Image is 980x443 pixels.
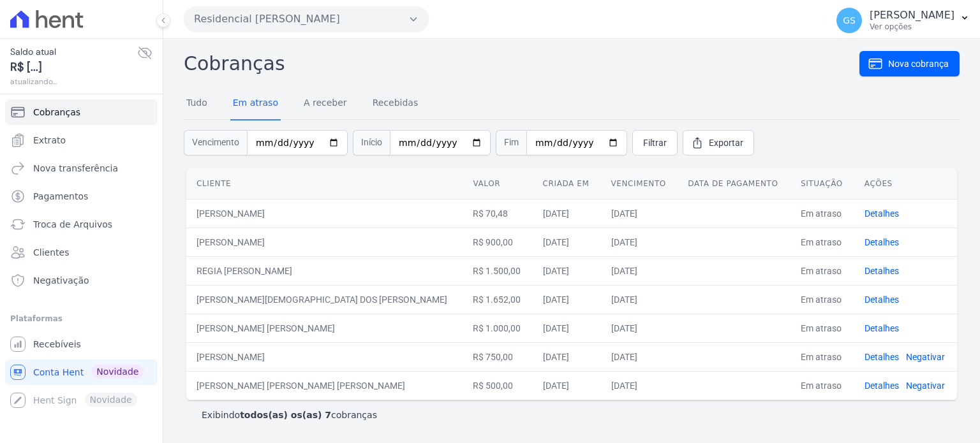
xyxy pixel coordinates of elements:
a: Negativar [906,352,945,362]
div: Plataformas [10,311,152,326]
td: [PERSON_NAME] [186,228,463,256]
td: [DATE] [601,285,678,314]
a: Nova transferência [5,156,158,181]
td: [DATE] [601,371,678,400]
a: Pagamentos [5,184,158,209]
td: [DATE] [533,285,601,314]
span: R$ [...] [10,59,137,76]
a: Em atraso [230,87,281,120]
span: Nova cobrança [888,57,949,70]
a: Filtrar [632,130,678,156]
a: Detalhes [865,208,899,219]
td: R$ 70,48 [463,199,532,228]
span: Fim [496,130,526,156]
th: Cliente [186,168,463,200]
button: GS [PERSON_NAME] Ver opções [826,3,980,38]
a: A receber [301,87,350,120]
th: Criada em [533,168,601,200]
td: [DATE] [533,342,601,371]
span: Extrato [33,134,66,147]
td: [PERSON_NAME][DEMOGRAPHIC_DATA] DOS [PERSON_NAME] [186,285,463,314]
span: Pagamentos [33,190,88,203]
td: [DATE] [601,256,678,285]
span: Conta Hent [33,366,84,379]
p: [PERSON_NAME] [870,9,954,22]
span: Vencimento [184,130,247,156]
td: [DATE] [533,371,601,400]
span: Filtrar [643,136,667,149]
td: [PERSON_NAME] [186,342,463,371]
a: Nova cobrança [859,51,960,76]
td: R$ 1.652,00 [463,285,532,314]
a: Troca de Arquivos [5,212,158,237]
span: Troca de Arquivos [33,218,112,231]
span: GS [843,16,856,25]
a: Detalhes [865,237,899,247]
td: [PERSON_NAME] [PERSON_NAME] [186,314,463,342]
td: [PERSON_NAME] [186,199,463,228]
td: [DATE] [533,199,601,228]
a: Detalhes [865,294,899,305]
a: Detalhes [865,381,899,391]
td: [DATE] [533,256,601,285]
td: R$ 500,00 [463,371,532,400]
a: Negativação [5,268,158,293]
td: [PERSON_NAME] [PERSON_NAME] [PERSON_NAME] [186,371,463,400]
th: Situação [791,168,854,200]
p: Ver opções [870,22,954,32]
a: Recebíveis [5,331,158,357]
a: Negativar [906,381,945,391]
span: Cobranças [33,106,80,119]
button: Residencial [PERSON_NAME] [184,6,429,32]
td: R$ 1.500,00 [463,256,532,285]
td: [DATE] [601,342,678,371]
th: Valor [463,168,532,200]
td: [DATE] [533,228,601,256]
span: Nova transferência [33,162,118,175]
td: [DATE] [601,314,678,342]
a: Conta Hent Novidade [5,359,158,385]
td: [DATE] [601,228,678,256]
td: Em atraso [791,371,854,400]
b: todos(as) os(as) 7 [240,410,331,420]
a: Tudo [184,87,210,120]
span: Exportar [709,136,743,149]
a: Cobranças [5,99,158,125]
td: [DATE] [533,314,601,342]
h2: Cobranças [184,49,859,78]
td: R$ 900,00 [463,228,532,256]
td: Em atraso [791,199,854,228]
span: Início [353,130,390,156]
th: Ações [854,168,957,200]
td: Em atraso [791,228,854,256]
th: Data de pagamento [678,168,791,200]
a: Exportar [683,130,754,156]
td: Em atraso [791,314,854,342]
nav: Sidebar [10,99,152,413]
td: Em atraso [791,256,854,285]
td: Em atraso [791,285,854,314]
span: Novidade [91,365,144,379]
span: Clientes [33,246,69,259]
td: [DATE] [601,199,678,228]
span: atualizando... [10,76,137,87]
a: Detalhes [865,266,899,276]
a: Recebidas [370,87,421,120]
td: REGIA [PERSON_NAME] [186,256,463,285]
a: Detalhes [865,323,899,333]
td: Em atraso [791,342,854,371]
a: Detalhes [865,352,899,362]
span: Negativação [33,274,89,287]
a: Extrato [5,127,158,153]
th: Vencimento [601,168,678,200]
span: Recebíveis [33,338,81,351]
td: R$ 1.000,00 [463,314,532,342]
span: Saldo atual [10,45,137,59]
td: R$ 750,00 [463,342,532,371]
p: Exibindo cobranças [202,409,377,421]
a: Clientes [5,240,158,265]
